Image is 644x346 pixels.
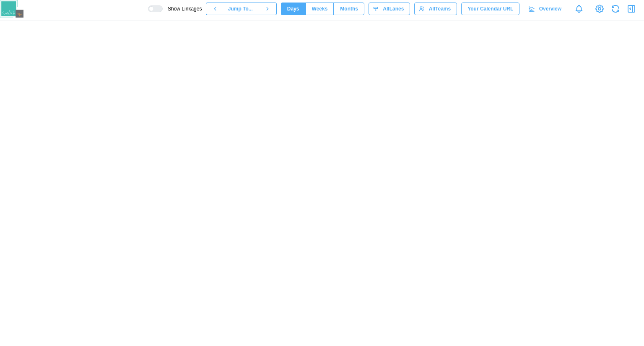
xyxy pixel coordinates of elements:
button: Months [334,3,364,15]
a: Notifications [572,2,586,16]
button: Jump To... [224,3,258,15]
button: Your Calendar URL [461,3,519,15]
span: All Teams [429,3,451,15]
span: Jump To... [228,3,253,15]
button: Days [281,3,306,15]
span: Days [287,3,299,15]
a: View Project [594,3,605,15]
span: Your Calendar URL [467,3,513,15]
a: Overview [524,3,568,15]
button: AllTeams [414,3,457,15]
span: Months [340,3,358,15]
button: AllLanes [369,3,410,15]
span: Weeks [312,3,328,15]
span: Show Linkages [163,5,202,12]
button: Weeks [306,3,334,15]
span: Overview [539,3,561,15]
button: Open Drawer [626,3,637,15]
span: All Lanes [383,3,404,15]
button: Refresh Grid [610,3,621,15]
